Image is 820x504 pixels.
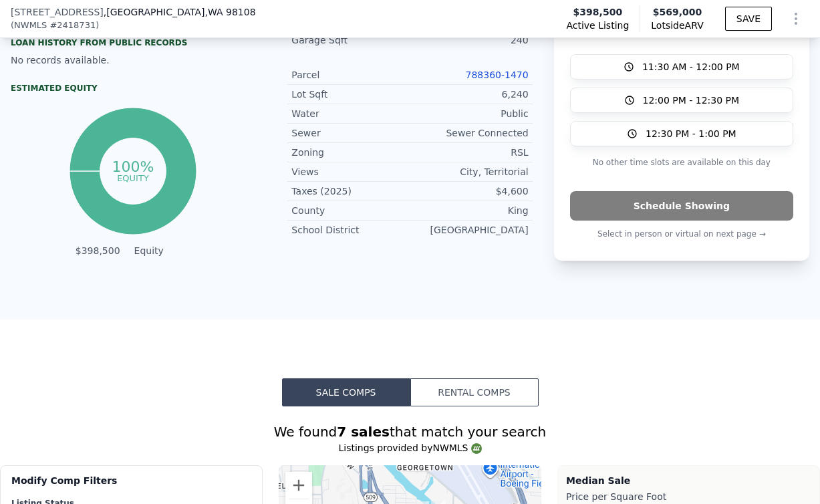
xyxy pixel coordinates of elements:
[410,146,528,159] div: RSL
[291,107,410,120] div: Water
[410,165,528,178] div: City, Territorial
[466,70,529,80] a: 788360-1470
[642,60,740,74] span: 11:30 AM - 12:00 PM
[566,19,629,32] span: Active Listing
[285,472,312,499] button: Zoom in
[11,5,104,19] span: [STREET_ADDRESS]
[573,5,623,19] span: $398,500
[410,378,539,406] button: Rental Comps
[291,165,410,178] div: Views
[570,121,793,146] button: 12:30 PM - 1:00 PM
[725,7,772,31] button: SAVE
[566,474,811,487] div: Median Sale
[653,7,702,17] span: $569,000
[410,204,528,217] div: King
[570,54,793,80] button: 11:30 AM - 12:00 PM
[14,19,47,32] span: NWMLS
[75,243,121,258] td: $398,500
[11,53,255,67] div: No records available.
[410,184,528,198] div: $4,600
[291,204,410,217] div: County
[471,443,482,454] img: NWMLS Logo
[783,5,809,32] button: Show Options
[570,191,793,221] button: Schedule Showing
[410,88,528,101] div: 6,240
[204,7,255,17] span: , WA 98108
[570,226,793,242] p: Select in person or virtual on next page →
[410,107,528,120] div: Public
[11,19,99,32] div: ( )
[104,5,256,19] span: , [GEOGRAPHIC_DATA]
[291,88,410,101] div: Lot Sqft
[11,37,255,48] div: Loan history from public records
[291,184,410,198] div: Taxes (2025)
[291,223,410,237] div: School District
[291,33,410,47] div: Garage Sqft
[11,83,255,94] div: Estimated Equity
[410,33,528,47] div: 240
[646,127,736,140] span: 12:30 PM - 1:00 PM
[570,154,793,170] p: No other time slots are available on this day
[282,378,410,406] button: Sale Comps
[291,126,410,140] div: Sewer
[11,474,251,498] div: Modify Comp Filters
[337,424,390,440] strong: 7 sales
[570,88,793,113] button: 12:00 PM - 12:30 PM
[643,94,740,107] span: 12:00 PM - 12:30 PM
[410,223,528,237] div: [GEOGRAPHIC_DATA]
[410,126,528,140] div: Sewer Connected
[291,146,410,159] div: Zoning
[117,172,149,182] tspan: equity
[651,19,703,32] span: Lotside ARV
[49,19,96,32] span: # 2418731
[291,68,410,82] div: Parcel
[112,158,154,175] tspan: 100%
[132,243,192,258] td: Equity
